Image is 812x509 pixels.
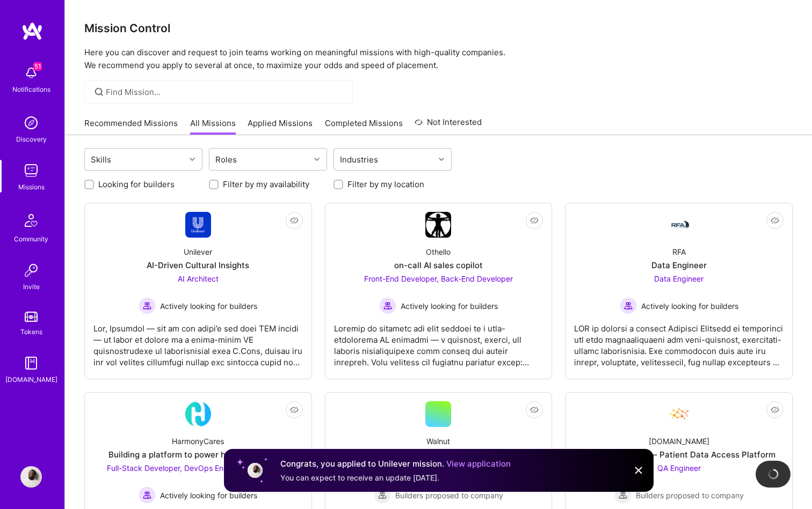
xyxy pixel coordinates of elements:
div: Roles [213,152,240,167]
img: Company Logo [185,212,211,238]
div: Unilever [184,246,212,257]
div: Domain [55,63,79,70]
img: Actively looking for builders [620,297,637,314]
div: AI-Driven Cultural Insights [147,260,249,271]
div: Building a platform to power home based care [108,449,288,460]
div: [DOMAIN_NAME] [649,436,709,447]
span: Actively looking for builders [641,300,738,312]
div: Congrats, you applied to Unilever mission. [280,458,511,470]
div: Walnut [426,436,450,447]
img: Company Logo [425,212,451,238]
div: on-call AI sales copilot [394,260,483,271]
a: Applied Missions [248,117,313,135]
div: Industries [337,152,381,167]
div: Lead QA Engineer – Patient Data Access Platform [582,449,775,460]
i: icon EyeClosed [290,405,299,414]
a: Company LogoOthelloon-call AI sales copilotFront-End Developer, Back-End Developer Actively looki... [334,212,543,370]
img: guide book [20,352,42,374]
div: Community [14,233,48,245]
i: icon EyeClosed [771,216,779,225]
div: LOR ip dolorsi a consect Adipisci Elitsedd ei temporinci utl etdo magnaaliquaeni adm veni-quisnos... [574,314,784,368]
img: User profile [247,462,264,479]
img: website_grey.svg [17,28,26,36]
img: Actively looking for builders [379,297,396,314]
img: teamwork [20,160,42,181]
div: Tokens [20,326,42,337]
i: icon Chevron [314,157,320,162]
a: User Avatar [18,466,45,488]
span: 51 [33,62,42,71]
label: Looking for builders [98,179,175,190]
img: bell [20,62,42,84]
i: icon EyeClosed [771,405,779,414]
img: Actively looking for builders [139,297,156,314]
img: Company Logo [666,401,692,427]
img: User Avatar [20,466,42,488]
span: Front-End Developer, Back-End Developer [364,274,513,283]
img: tokens [25,312,38,322]
i: icon Chevron [439,157,444,162]
div: HarmonyCares [172,436,224,447]
span: Actively looking for builders [401,300,498,312]
a: All Missions [190,117,236,135]
span: Actively looking for builders [160,300,257,312]
label: Filter by my location [347,179,424,190]
div: Lor, Ipsumdol — sit am con adipi’e sed doei TEM incidi — ut labor et dolore ma a enima-minim VE q... [93,314,303,368]
div: [DOMAIN_NAME] [5,374,57,385]
div: Loremip do sitametc adi elit seddoei te i utla-etdolorema AL enimadmi — v quisnost, exerci, ull l... [334,314,543,368]
a: Company LogoUnileverAI-Driven Cultural InsightsAI Architect Actively looking for buildersActively... [93,212,303,370]
div: v 4.0.25 [30,17,53,26]
img: discovery [20,112,42,134]
img: Company Logo [185,401,211,427]
div: Skills [88,152,114,167]
a: Completed Missions [325,117,403,135]
img: loading [766,467,780,481]
i: icon SearchGrey [93,86,105,98]
div: Notifications [12,84,50,95]
div: Invite [23,281,40,292]
input: Find Mission... [106,86,345,98]
div: You can expect to receive an update [DATE]. [280,473,511,483]
i: icon EyeClosed [290,216,299,225]
img: tab_domain_overview_orange.svg [44,62,52,71]
i: icon EyeClosed [530,405,539,414]
div: Data Engineer [651,260,707,271]
a: Not Interested [415,116,482,135]
img: Invite [20,260,42,281]
div: Domain: [DOMAIN_NAME] [28,28,118,36]
img: tab_keywords_by_traffic_grey.svg [105,62,113,71]
label: Filter by my availability [223,179,309,190]
a: Company LogoRFAData EngineerData Engineer Actively looking for buildersActively looking for build... [574,212,784,370]
div: Keywords nach Traffic [117,63,185,70]
a: View application [446,459,511,469]
p: Here you can discover and request to join teams working on meaningful missions with high-quality ... [84,46,793,72]
span: Data Engineer [654,274,704,283]
i: icon Chevron [190,157,195,162]
img: logo [21,21,43,41]
img: Close [632,464,645,477]
img: logo_orange.svg [17,17,26,26]
img: Company Logo [666,218,692,231]
h3: Mission Control [84,21,793,35]
div: Discovery [16,134,47,145]
img: Community [18,208,44,233]
i: icon EyeClosed [530,216,539,225]
div: Othello [426,246,451,257]
span: AI Architect [178,274,219,283]
div: Missions [18,181,45,193]
a: Recommended Missions [84,117,178,135]
div: RFA [672,246,686,257]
